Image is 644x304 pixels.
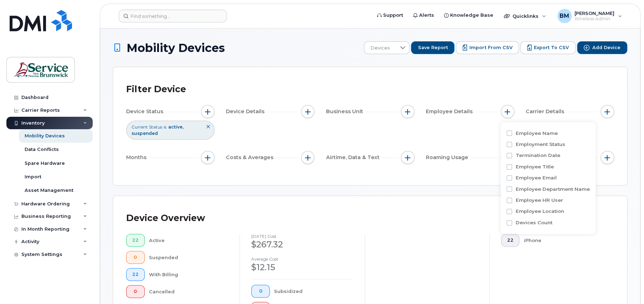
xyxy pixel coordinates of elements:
[326,154,381,161] span: Airtime, Data & Text
[126,209,205,227] div: Device Overview
[516,174,557,181] label: Employee Email
[426,154,470,161] span: Roaming Usage
[251,285,270,298] button: 0
[149,251,228,264] div: Suspended
[251,234,353,239] h4: [DATE] cost
[326,108,365,115] span: Business Unit
[516,186,590,193] label: Employee Department Name
[456,41,519,54] button: Import from CSV
[126,234,145,247] button: 22
[132,272,139,277] span: 22
[526,108,566,115] span: Carrier Details
[501,234,520,247] button: 22
[516,130,558,137] label: Employee Name
[418,44,448,51] span: Save Report
[251,239,353,251] div: $267.32
[126,154,149,161] span: Months
[226,108,267,115] span: Device Details
[149,234,228,247] div: Active
[126,251,145,264] button: 0
[251,261,353,273] div: $12.15
[257,288,264,294] span: 0
[132,124,162,130] span: Current Status
[126,268,145,281] button: 22
[534,44,569,51] span: Export to CSV
[149,268,228,281] div: With Billing
[168,124,184,130] span: active
[126,285,145,298] button: 0
[426,108,475,115] span: Employee Details
[469,44,512,51] span: Import from CSV
[577,41,627,54] button: Add Device
[524,234,603,247] div: iPhone
[132,255,139,260] span: 0
[516,141,565,148] label: Employment Status
[126,108,165,115] span: Device Status
[132,131,158,136] span: suspended
[411,41,454,54] button: Save Report
[516,152,560,159] label: Termination Date
[592,44,620,51] span: Add Device
[132,237,139,243] span: 22
[127,42,225,54] span: Mobility Devices
[364,42,396,54] span: Devices
[274,285,353,298] div: Subsidized
[132,289,139,294] span: 0
[164,124,166,130] span: is
[516,163,554,170] label: Employee Title
[516,197,563,204] label: Employee HR User
[520,41,576,54] button: Export to CSV
[149,285,228,298] div: Cancelled
[516,208,564,215] label: Employee Location
[126,80,186,99] div: Filter Device
[226,154,275,161] span: Costs & Averages
[251,257,353,261] h4: Average cost
[516,219,552,226] label: Devices Count
[507,237,514,243] span: 22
